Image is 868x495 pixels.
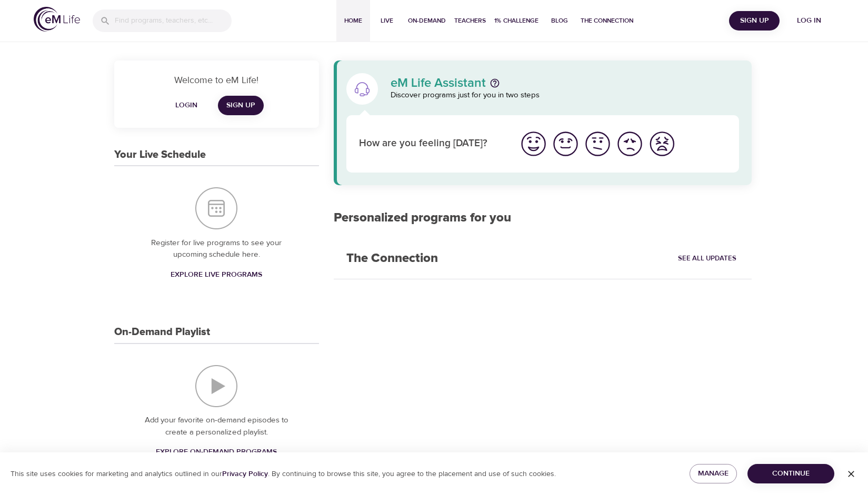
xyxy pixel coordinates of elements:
[171,268,262,281] span: Explore Live Programs
[519,129,548,158] img: great
[581,15,633,26] span: The Connection
[374,15,400,26] span: Live
[156,446,277,459] span: Explore On-Demand Programs
[34,7,80,32] img: logo
[784,11,834,31] button: Log in
[195,187,237,229] img: Your Live Schedule
[354,80,371,97] img: eM Life Assistant
[222,469,268,479] a: Privacy Policy
[550,128,582,160] button: I'm feeling good
[678,252,736,265] span: See All Updates
[756,467,826,480] span: Continue
[675,250,739,267] a: See All Updates
[494,15,538,26] span: 1% Challenge
[391,77,486,89] p: eM Life Assistant
[391,89,740,102] p: Discover programs just for you in two steps
[135,415,298,438] p: Add your favorite on-demand episodes to create a personalized playlist.
[517,128,550,160] button: I'm feeling great
[733,14,775,27] span: Sign Up
[115,9,232,32] input: Find programs, teachers, etc...
[614,128,646,160] button: I'm feeling bad
[114,149,206,161] h3: Your Live Schedule
[646,128,678,160] button: I'm feeling worst
[551,129,580,158] img: good
[169,96,203,115] button: Login
[454,15,486,26] span: Teachers
[334,210,752,226] h2: Personalized programs for you
[408,15,446,26] span: On-Demand
[195,365,237,407] img: On-Demand Playlist
[174,99,199,112] span: Login
[152,442,281,462] a: Explore On-Demand Programs
[690,464,736,483] button: Manage
[341,15,366,26] span: Home
[114,326,210,338] h3: On-Demand Playlist
[135,237,298,261] p: Register for live programs to see your upcoming schedule here.
[127,73,306,87] p: Welcome to eM Life!
[788,14,830,27] span: Log in
[615,129,644,158] img: bad
[698,467,728,480] span: Manage
[334,238,451,279] h2: The Connection
[226,99,255,112] span: Sign Up
[583,129,612,158] img: ok
[166,265,266,285] a: Explore Live Programs
[582,128,614,160] button: I'm feeling ok
[359,136,505,151] p: How are you feeling [DATE]?
[547,15,572,26] span: Blog
[647,129,676,158] img: worst
[218,96,264,115] a: Sign Up
[729,11,780,31] button: Sign Up
[747,464,834,483] button: Continue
